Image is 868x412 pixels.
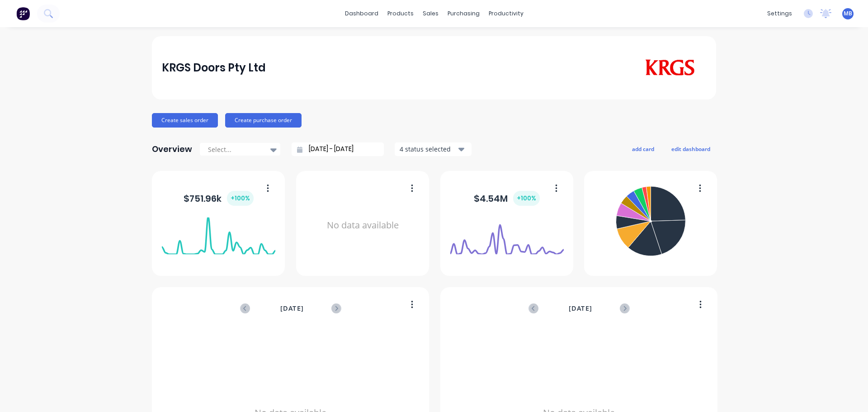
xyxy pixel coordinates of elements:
div: Overview [152,140,192,158]
div: productivity [484,7,528,20]
div: 4 status selected [400,144,457,154]
img: Factory [16,7,30,20]
div: No data available [306,183,420,268]
button: Create sales order [152,113,218,128]
span: [DATE] [280,303,304,313]
div: + 100 % [513,191,540,206]
div: sales [418,7,443,20]
span: [DATE] [569,303,592,313]
img: KRGS Doors Pty Ltd [643,59,697,76]
div: purchasing [443,7,484,20]
div: KRGS Doors Pty Ltd [162,59,266,77]
div: $ 751.96k [184,191,254,206]
button: Create purchase order [225,113,302,128]
span: MB [844,9,852,18]
button: add card [626,143,660,155]
button: 4 status selected [395,142,472,156]
div: $ 4.54M [474,191,540,206]
a: dashboard [340,7,383,20]
div: + 100 % [227,191,254,206]
div: products [383,7,418,20]
button: edit dashboard [665,143,716,155]
div: settings [763,7,797,20]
